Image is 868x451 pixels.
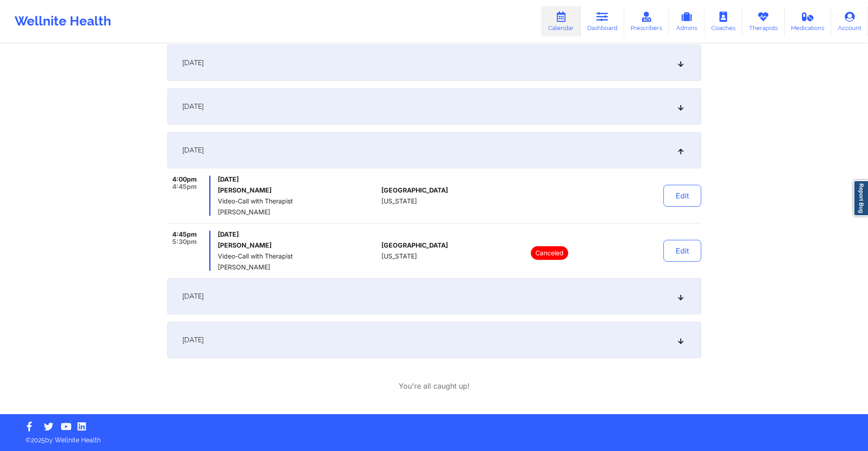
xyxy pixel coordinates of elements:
[381,242,448,249] span: [GEOGRAPHIC_DATA]
[663,185,701,207] button: Edit
[663,240,701,262] button: Edit
[218,198,378,205] span: Video-Call with Therapist
[218,187,378,194] h6: [PERSON_NAME]
[669,6,704,36] a: Admins
[182,335,204,345] span: [DATE]
[218,264,378,271] span: [PERSON_NAME]
[182,292,204,301] span: [DATE]
[831,6,868,36] a: Account
[172,183,197,190] span: 4:45pm
[381,187,448,194] span: [GEOGRAPHIC_DATA]
[218,242,378,249] h6: [PERSON_NAME]
[381,253,417,260] span: [US_STATE]
[853,180,868,216] a: Report Bug
[531,246,568,260] p: Canceled
[172,238,197,245] span: 5:30pm
[218,253,378,260] span: Video-Call with Therapist
[541,6,580,36] a: Calendar
[381,198,417,205] span: [US_STATE]
[182,146,204,155] span: [DATE]
[704,6,742,36] a: Coaches
[580,6,624,36] a: Dashboard
[172,176,197,183] span: 4:00pm
[399,381,470,391] p: You're all caught up!
[218,208,378,216] span: [PERSON_NAME]
[624,6,669,36] a: Prescribers
[218,231,378,238] span: [DATE]
[182,102,204,111] span: [DATE]
[742,6,785,36] a: Therapists
[19,429,849,445] p: © 2025 by Wellnite Health
[182,58,204,67] span: [DATE]
[218,176,378,183] span: [DATE]
[785,6,832,36] a: Medications
[172,231,197,238] span: 4:45pm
